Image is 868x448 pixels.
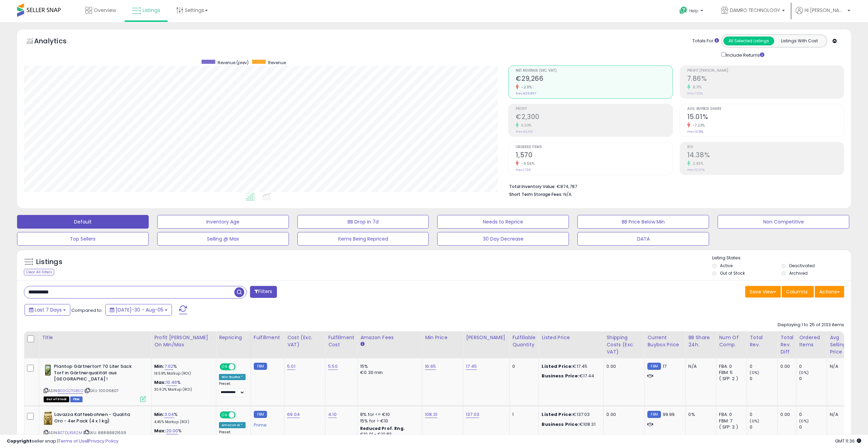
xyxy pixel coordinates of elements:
[151,331,216,358] th: The percentage added to the cost of goods (COGS) that forms the calculator for Min & Max prices.
[154,363,211,376] div: %
[519,123,532,128] small: 6.33%
[689,8,698,14] span: Help
[297,215,429,229] button: BB Drop in 7d
[542,334,601,341] div: Listed Price
[789,270,808,276] label: Archived
[287,334,322,348] div: Cost (Exc. VAT)
[745,286,781,298] button: Save View
[730,7,780,14] span: DAMRO TECHNOLOGY
[687,69,844,73] span: Profit [PERSON_NAME]
[516,69,672,73] span: Net Revenue (Exc. VAT)
[154,420,211,424] p: 4.45% Markup (ROI)
[799,370,809,375] small: (0%)
[780,363,791,370] div: 0.00
[687,130,703,134] small: Prev: 16.18%
[516,113,672,122] h2: €2,300
[516,75,672,84] h2: €29,266
[157,232,289,246] button: Selling @ Max
[297,232,429,246] button: Items Being Repriced
[799,418,809,424] small: (0%)
[687,151,844,160] h2: 14.38%
[750,370,759,375] small: (0%)
[287,363,295,370] a: 5.01
[577,232,709,246] button: DATA
[542,421,579,428] b: Business Price:
[44,411,53,425] img: 419xfl0whSL._SL40_.jpg
[7,438,118,445] div: seller snap | |
[166,379,177,386] a: 10.46
[750,411,777,418] div: 0
[719,334,744,348] div: Num of Comp.
[647,363,661,370] small: FBM
[466,363,477,370] a: 17.45
[688,411,711,418] div: 0%
[154,379,166,386] b: Max:
[328,363,338,370] a: 5.50
[94,7,116,14] span: Overview
[542,411,573,418] b: Listed Price:
[287,411,300,418] a: 69.04
[799,363,827,370] div: 0
[143,7,160,14] span: Listings
[688,363,711,370] div: N/A
[789,263,815,269] label: Deactivated
[328,334,354,348] div: Fulfillment Cost
[663,411,675,418] span: 99.99
[778,322,844,328] div: Displaying 1 to 25 of 2133 items
[750,376,777,382] div: 0
[54,411,137,426] b: Lavazza Kaffeebohnen - Qualita Oro - 4er Pack (4 x 1 kg)
[516,130,533,134] small: Prev: €2,163
[830,334,855,356] div: Avg Selling Price
[688,334,713,348] div: BB Share 24h.
[360,411,417,418] div: 8% for <= €10
[154,387,211,392] p: 30.62% Markup (ROI)
[830,411,852,418] div: N/A
[718,215,849,229] button: Non Competitive
[254,411,267,418] small: FBM
[360,432,417,437] div: €10.01 - €10.83
[70,396,83,402] span: FBM
[42,334,148,341] div: Title
[516,107,672,111] span: Profit
[516,151,672,160] h2: 1,570
[542,373,598,379] div: €17.44
[71,307,103,314] span: Compared to:
[750,363,777,370] div: 0
[542,421,598,428] div: €108.31
[58,388,83,394] a: B00CCTG8EO
[720,270,745,276] label: Out of Stock
[815,286,844,298] button: Actions
[24,269,54,275] div: Clear All Filters
[690,161,704,166] small: 2.93%
[154,371,211,376] p: 19.59% Markup (ROI)
[780,334,793,356] div: Total Rev. Diff.
[164,363,174,370] a: 7.02
[219,374,246,380] div: Win BuyBox *
[712,255,851,261] p: Listing States:
[719,411,741,418] div: FBA: 0
[164,411,174,418] a: 3.04
[687,113,844,122] h2: 15.01%
[235,364,246,370] span: OFF
[235,412,246,418] span: OFF
[723,37,774,45] button: All Selected Listings
[360,363,417,370] div: 15%
[786,288,808,295] span: Columns
[690,85,702,90] small: 8.71%
[563,191,572,198] span: N/A
[425,363,436,370] a: 16.65
[154,411,211,424] div: %
[687,145,844,149] span: ROI
[466,411,479,418] a: 137.03
[54,363,137,384] b: Plantop Gärtnertorf 70 Liter Sack Torf in Gärtnerqualität aus [GEOGRAPHIC_DATA] !
[154,379,211,392] div: %
[519,161,534,166] small: -9.56%
[157,215,289,229] button: Inventory Age
[88,438,118,444] a: Privacy Policy
[36,257,62,267] h5: Listings
[719,424,741,430] div: ( SFP: 3 )
[799,376,827,382] div: 0
[218,60,249,66] span: Revenue (prev)
[84,388,119,393] span: | SKU: 10006807
[25,304,70,316] button: Last 7 Days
